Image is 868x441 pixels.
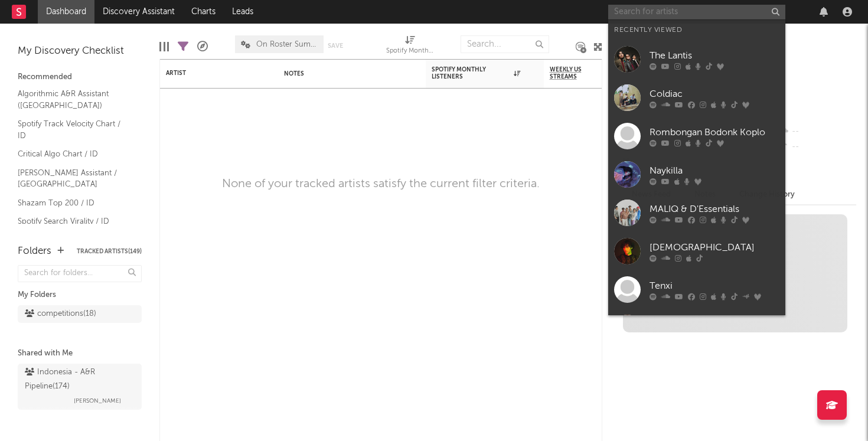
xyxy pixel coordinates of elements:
[432,66,520,80] div: Spotify Monthly Listeners
[18,166,130,191] a: [PERSON_NAME] Assistant / [GEOGRAPHIC_DATA]
[18,70,142,84] div: Recommended
[608,5,785,19] input: Search for artists
[778,124,856,139] div: --
[74,394,121,408] span: [PERSON_NAME]
[386,30,433,64] div: Spotify Monthly Listeners (Spotify Monthly Listeners)
[159,30,169,64] div: Edit Columns
[386,44,433,58] div: Spotify Monthly Listeners (Spotify Monthly Listeners)
[778,139,856,155] div: --
[650,48,779,63] div: The Lantis
[18,244,51,259] div: Folders
[608,309,785,347] a: Suara Kayu
[18,117,130,142] a: Spotify Track Velocity Chart / ID
[608,40,785,79] a: The Lantis
[18,364,142,410] a: Indonesia - A&R Pipeline(174)[PERSON_NAME]
[18,305,142,323] a: competitions(18)
[18,197,130,210] a: Shazam Top 200 / ID
[608,194,785,232] a: MALIQ & D'Essentials
[650,240,779,254] div: [DEMOGRAPHIC_DATA]
[256,41,318,48] span: On Roster Summary With Notes
[77,249,142,254] button: Tracked Artists(149)
[18,148,130,161] a: Critical Algo Chart / ID
[18,288,142,302] div: My Folders
[284,70,402,77] div: Notes
[18,347,142,361] div: Shared with Me
[608,79,785,117] a: Coldiac
[608,155,785,194] a: Naykilla
[461,35,549,53] input: Search...
[650,202,779,216] div: MALIQ & D'Essentials
[18,215,130,228] a: Spotify Search Virality / ID
[25,365,132,394] div: Indonesia - A&R Pipeline ( 174 )
[178,30,188,64] div: Filters(0 of 149)
[608,117,785,155] a: Rombongan Bodonk Koplo
[550,66,591,80] span: Weekly US Streams
[18,44,142,58] div: My Discovery Checklist
[650,279,779,293] div: Tenxi
[650,125,779,139] div: Rombongan Bodonk Koplo
[25,307,96,321] div: competitions ( 18 )
[608,232,785,270] a: [DEMOGRAPHIC_DATA]
[650,87,779,101] div: Coldiac
[18,87,130,112] a: Algorithmic A&R Assistant ([GEOGRAPHIC_DATA])
[614,23,779,37] div: Recently Viewed
[222,177,540,191] div: None of your tracked artists satisfy the current filter criteria.
[166,70,254,77] div: Artist
[650,164,779,178] div: Naykilla
[328,43,343,49] button: Save
[197,30,208,64] div: A&R Pipeline
[608,270,785,309] a: Tenxi
[18,265,142,282] input: Search for folders...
